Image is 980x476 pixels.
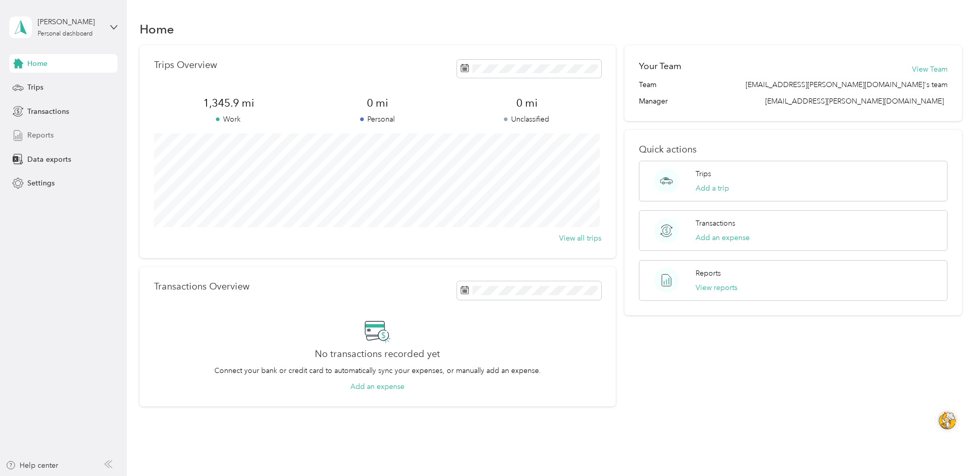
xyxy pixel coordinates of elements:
p: Transactions Overview [154,281,249,292]
p: Reports [696,268,721,279]
button: View reports [696,282,737,293]
span: Transactions [27,106,69,117]
p: Transactions [696,218,735,229]
button: View Team [912,64,948,75]
h1: Home [140,24,174,35]
span: Manager [639,96,668,107]
span: [EMAIL_ADDRESS][PERSON_NAME][DOMAIN_NAME]'s team [746,79,948,90]
p: Quick actions [639,144,948,155]
span: 1,345.9 mi [154,96,303,110]
p: Unclassified [452,114,601,125]
h2: Your Team [639,60,681,73]
p: Work [154,114,303,125]
span: [EMAIL_ADDRESS][PERSON_NAME][DOMAIN_NAME] [765,97,944,106]
span: Trips [27,82,43,93]
p: Trips [696,168,711,179]
span: 0 mi [303,96,452,110]
button: Add a trip [696,183,729,194]
div: Personal dashboard [38,31,93,37]
button: Add an expense [350,381,404,392]
h2: No transactions recorded yet [315,349,440,360]
button: Add an expense [696,232,750,243]
span: Data exports [27,154,71,165]
iframe: Everlance-gr Chat Button Frame [922,418,980,476]
span: Settings [27,178,55,189]
p: Personal [303,114,452,125]
span: Team [639,79,656,90]
button: View all trips [559,233,601,244]
p: Trips Overview [154,60,217,71]
span: Reports [27,130,54,141]
div: [PERSON_NAME] [38,16,102,27]
button: Help center [6,460,58,471]
span: 0 mi [452,96,601,110]
span: Home [27,58,47,69]
p: Connect your bank or credit card to automatically sync your expenses, or manually add an expense. [214,365,541,376]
